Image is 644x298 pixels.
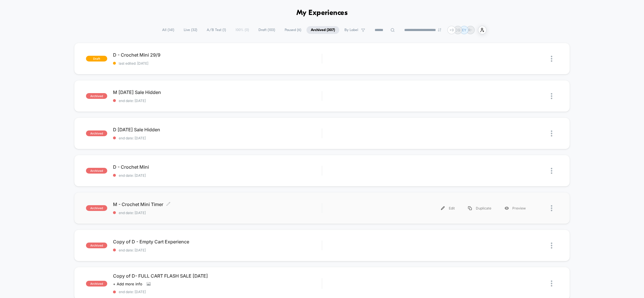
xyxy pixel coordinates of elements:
[86,243,107,248] span: archived
[447,26,456,34] div: + 9
[551,280,552,287] img: close
[113,273,322,279] span: Copy of D- FULL CART FLASH SALE [DATE]
[551,56,552,62] img: close
[434,202,461,215] div: Edit
[113,99,322,103] span: end date: [DATE]
[113,136,322,140] span: end date: [DATE]
[202,26,230,34] span: A/B Test ( 1 )
[86,168,107,174] span: archived
[462,28,466,32] p: EY
[113,89,322,95] span: M [DATE] Sale Hidden
[254,26,279,34] span: Draft ( 103 )
[551,93,552,99] img: close
[113,201,322,207] span: M - Crochet Mini Timer
[468,28,472,32] p: R-
[113,248,322,252] span: end date: [DATE]
[280,26,306,34] span: Paused ( 6 )
[461,202,498,215] div: Duplicate
[306,26,339,34] span: Archived ( 307 )
[551,168,552,174] img: close
[551,205,552,211] img: close
[441,206,445,210] img: menu
[455,28,460,32] p: CG
[438,28,441,32] img: end
[468,206,472,210] img: menu
[113,173,322,178] span: end date: [DATE]
[158,26,179,34] span: All ( 141 )
[86,56,107,61] span: draft
[113,52,322,58] span: D - Crochet Mini 29/9
[86,93,107,99] span: archived
[113,61,322,66] span: last edited: [DATE]
[498,202,532,215] div: Preview
[113,164,322,170] span: D - Crochet Mini
[551,243,552,249] img: close
[551,130,552,136] img: close
[86,205,107,211] span: archived
[86,130,107,136] span: archived
[113,290,322,294] span: end date: [DATE]
[113,127,322,132] span: D [DATE] Sale Hidden
[113,239,322,245] span: Copy of D - Empty Cart Experience
[344,28,358,32] span: By Label
[179,26,202,34] span: Live ( 32 )
[86,281,107,287] span: archived
[113,211,322,215] span: end date: [DATE]
[296,9,348,17] h1: My Experiences
[113,282,142,286] span: + Add more info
